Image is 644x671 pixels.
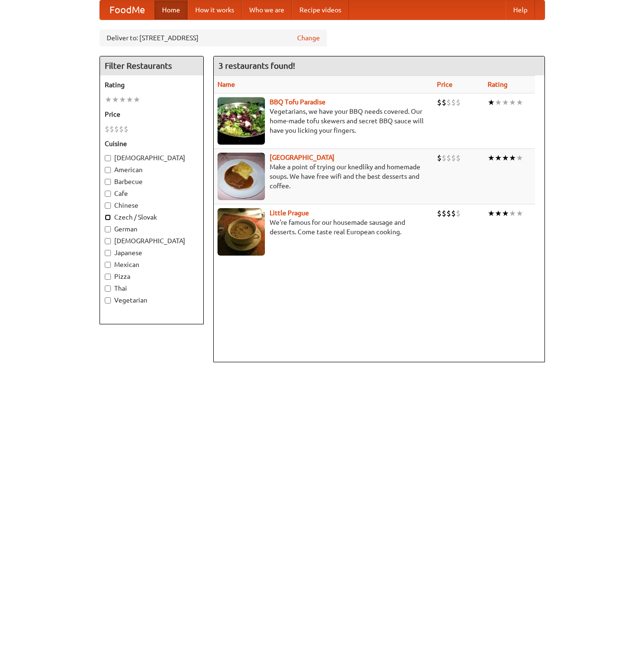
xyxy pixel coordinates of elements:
h4: Filter Restaurants [100,56,203,75]
a: Recipe videos [292,0,349,19]
a: Price [437,81,453,88]
label: Czech / Slovak [105,212,199,222]
li: ★ [119,94,126,105]
li: ★ [502,97,509,108]
a: BBQ Tofu Paradise [270,98,326,106]
img: littleprague.jpg [218,208,265,256]
input: Cafe [105,191,111,197]
li: ★ [516,97,523,108]
li: ★ [509,208,516,219]
input: [DEMOGRAPHIC_DATA] [105,155,111,161]
label: Japanese [105,248,199,257]
li: ★ [488,153,495,163]
input: Barbecue [105,179,111,185]
li: ★ [495,208,502,219]
label: German [105,224,199,234]
label: Cafe [105,189,199,198]
label: American [105,165,199,175]
li: $ [446,208,451,219]
a: Home [154,0,188,19]
li: $ [442,153,446,163]
li: $ [451,97,456,108]
a: How it works [188,0,242,19]
li: $ [114,124,119,134]
input: German [105,226,111,232]
li: $ [456,97,461,108]
li: ★ [502,208,509,219]
li: $ [451,208,456,219]
input: Pizza [105,274,111,280]
input: Mexican [105,262,111,268]
li: ★ [502,153,509,163]
li: $ [451,153,456,163]
img: tofuparadise.jpg [218,97,265,145]
div: Deliver to: [STREET_ADDRESS] [100,29,327,46]
li: $ [442,208,446,219]
a: Name [218,81,235,88]
a: [GEOGRAPHIC_DATA] [270,154,335,161]
label: Chinese [105,201,199,210]
li: $ [437,208,442,219]
li: $ [456,153,461,163]
a: Little Prague [270,209,309,217]
li: ★ [495,97,502,108]
input: [DEMOGRAPHIC_DATA] [105,238,111,244]
label: Barbecue [105,177,199,186]
li: ★ [112,94,119,105]
li: $ [109,124,114,134]
label: [DEMOGRAPHIC_DATA] [105,236,199,246]
input: Thai [105,285,111,292]
li: ★ [516,208,523,219]
li: $ [437,153,442,163]
li: $ [105,124,109,134]
li: ★ [126,94,133,105]
li: $ [124,124,128,134]
input: Chinese [105,202,111,209]
h5: Rating [105,80,199,90]
li: $ [442,97,446,108]
a: Who we are [242,0,292,19]
li: $ [446,153,451,163]
a: Help [506,0,535,19]
input: American [105,167,111,173]
a: FoodMe [100,0,154,19]
li: ★ [509,97,516,108]
ng-pluralize: 3 restaurants found! [218,61,295,70]
a: Rating [488,81,508,88]
input: Vegetarian [105,297,111,303]
p: Make a point of trying our knedlíky and homemade soups. We have free wifi and the best desserts a... [218,162,430,191]
p: Vegetarians, we have your BBQ needs covered. Our home-made tofu skewers and secret BBQ sauce will... [218,107,430,135]
li: $ [456,208,461,219]
h5: Price [105,110,199,119]
li: ★ [495,153,502,163]
label: Vegetarian [105,295,199,305]
li: ★ [488,208,495,219]
li: ★ [509,153,516,163]
li: $ [446,97,451,108]
label: [DEMOGRAPHIC_DATA] [105,153,199,163]
input: Japanese [105,250,111,256]
img: czechpoint.jpg [218,153,265,200]
a: Change [297,33,320,43]
li: ★ [516,153,523,163]
p: We're famous for our housemade sausage and desserts. Come taste real European cooking. [218,218,430,237]
li: $ [119,124,124,134]
input: Czech / Slovak [105,214,111,221]
li: ★ [133,94,140,105]
label: Thai [105,284,199,293]
label: Pizza [105,272,199,281]
li: ★ [488,97,495,108]
li: ★ [105,94,112,105]
h5: Cuisine [105,139,199,148]
li: $ [437,97,442,108]
label: Mexican [105,260,199,269]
